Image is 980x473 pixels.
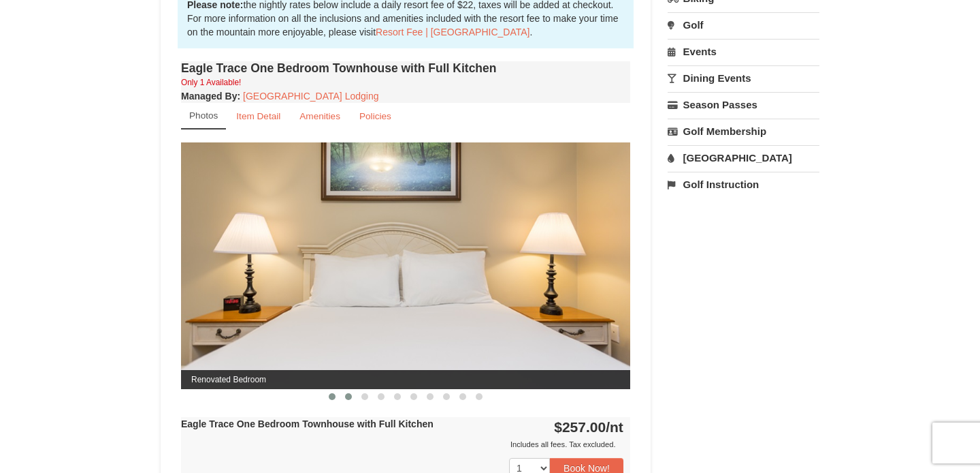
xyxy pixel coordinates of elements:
[243,91,378,102] a: [GEOGRAPHIC_DATA] Lodging
[181,91,237,102] span: Managed By
[181,370,630,389] span: Renovated Bedroom
[181,61,630,75] h4: Eagle Trace One Bedroom Townhouse with Full Kitchen
[668,65,819,91] a: Dining Events
[236,111,280,121] small: Item Detail
[189,110,218,121] small: Photos
[181,103,226,129] a: Photos
[359,111,391,121] small: Policies
[350,103,400,129] a: Policies
[554,419,623,435] strong: $257.00
[291,103,349,129] a: Amenities
[668,92,819,117] a: Season Passes
[181,78,241,87] small: Only 1 Available!
[606,419,623,435] span: /nt
[668,39,819,64] a: Events
[181,91,240,102] strong: :
[181,418,434,429] strong: Eagle Trace One Bedroom Townhouse with Full Kitchen
[376,27,529,37] a: Resort Fee | [GEOGRAPHIC_DATA]
[668,119,819,144] a: Golf Membership
[668,172,819,197] a: Golf Instruction
[181,142,630,388] img: Renovated Bedroom
[668,145,819,170] a: [GEOGRAPHIC_DATA]
[299,111,340,121] small: Amenities
[227,103,289,129] a: Item Detail
[668,12,819,37] a: Golf
[181,438,623,451] div: Includes all fees. Tax excluded.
